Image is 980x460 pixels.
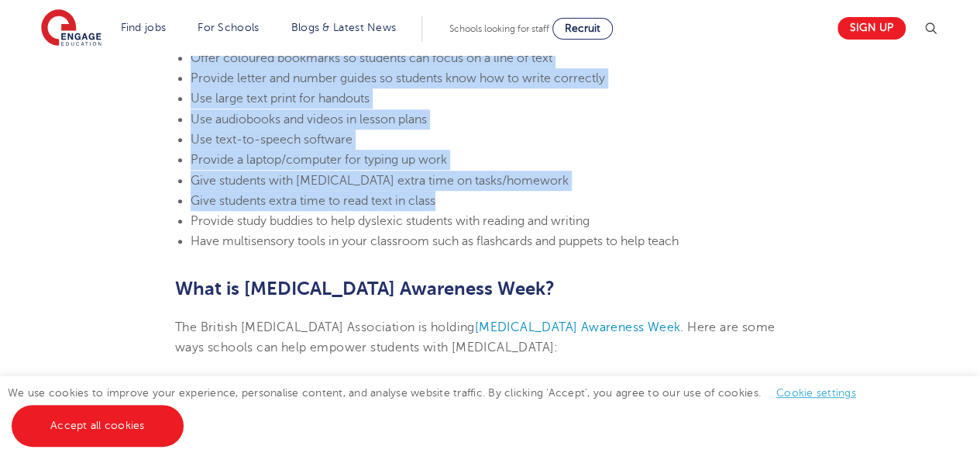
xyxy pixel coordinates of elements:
span: Recruit [565,22,600,34]
a: Sign up [837,17,906,40]
a: For Schools [198,22,259,33]
span: Use text-to-speech software [191,133,352,147]
span: Use audiobooks and videos in lesson plans [191,112,427,126]
a: Accept all cookies [12,405,184,447]
img: Engage Education [41,9,101,48]
span: Offer coloured bookmarks so students can focus on a line of text [191,51,552,65]
span: We use cookies to improve your experience, personalise content, and analyse website traffic. By c... [8,387,872,431]
span: Give students with [MEDICAL_DATA] extra time on tasks/homework [191,174,569,188]
span: Have multisensory tools in your classroom such as flashcards and puppets to help teach [191,234,679,248]
span: The British [MEDICAL_DATA] Association is holding [175,320,475,334]
span: Schools looking for staff [449,23,549,34]
span: Provide a laptop/computer for typing up work [191,153,447,167]
span: Give students extra time to read text in class [191,194,435,208]
a: [MEDICAL_DATA] Awareness Week [475,320,681,334]
b: What is [MEDICAL_DATA] Awareness Week? [175,278,555,299]
span: Provide study buddies to help dyslexic students with reading and writing [191,214,590,228]
a: Blogs & Latest News [291,22,397,33]
span: Provide letter and number guides so students know how to write correctly [191,71,605,85]
span: . Here are some ways schools can help empower students with [MEDICAL_DATA]: [175,320,775,355]
span: Use large text print for handouts [191,92,370,105]
a: Find jobs [121,22,167,33]
a: Cookie settings [776,387,856,399]
a: Recruit [552,18,613,40]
